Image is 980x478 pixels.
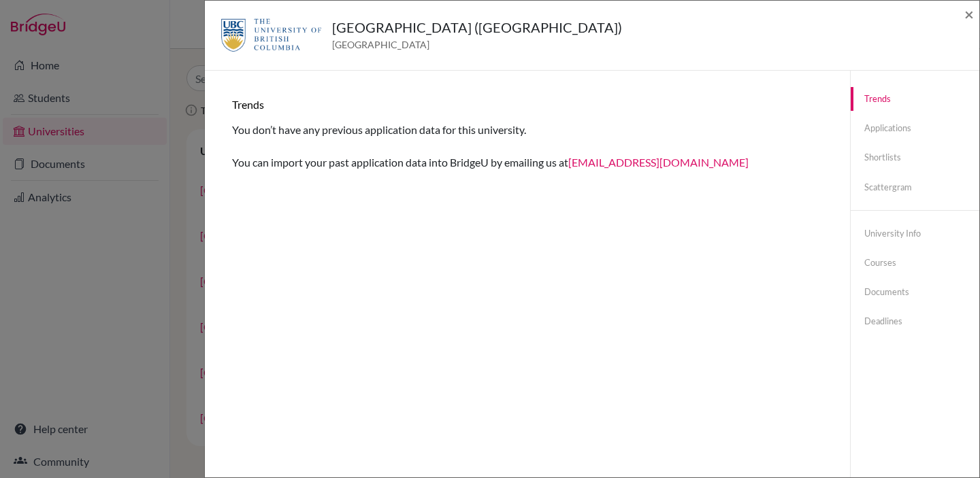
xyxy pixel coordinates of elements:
a: Shortlists [851,146,979,169]
p: You don’t have any previous application data for this university. [232,122,823,138]
button: Close [964,6,974,22]
a: Deadlines [851,309,979,333]
span: × [964,4,974,24]
p: You can import your past application data into BridgeU by emailing us at [232,154,823,171]
h6: Trends [232,98,823,111]
a: University info [851,222,979,245]
a: Documents [851,280,979,304]
a: Courses [851,251,979,275]
a: Trends [851,87,979,111]
h5: [GEOGRAPHIC_DATA] ([GEOGRAPHIC_DATA]) [332,17,622,37]
a: Applications [851,116,979,140]
img: ca_ubc_2qsoq9s0.png [221,17,321,54]
a: [EMAIL_ADDRESS][DOMAIN_NAME] [568,156,749,169]
span: [GEOGRAPHIC_DATA] [332,37,622,52]
a: Scattergram [851,175,979,199]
